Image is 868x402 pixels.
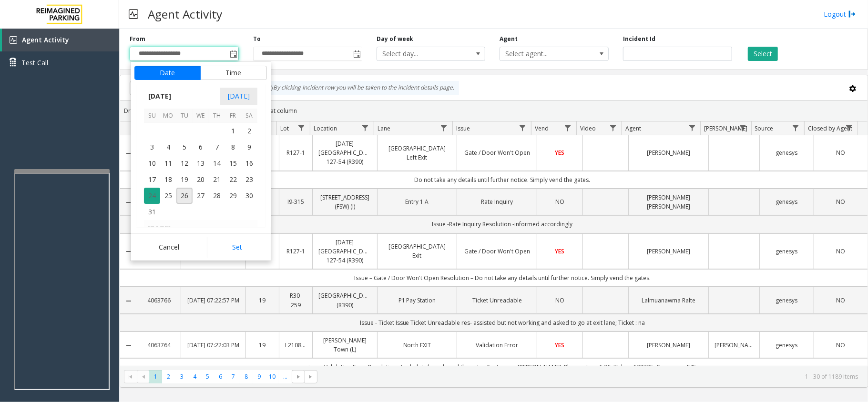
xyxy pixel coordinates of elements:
span: NO [836,247,845,255]
span: NO [555,296,564,304]
span: 8 [225,139,241,155]
a: [DATE] [GEOGRAPHIC_DATA] 127-54 (R390) [318,139,371,167]
a: [DATE] 07:22:03 PM [187,341,240,350]
span: Page 4 [188,370,201,383]
td: Thursday, August 7, 2025 [209,139,225,155]
span: Page 11 [279,370,292,383]
span: 23 [241,171,257,188]
span: Page 7 [227,370,240,383]
span: 28 [209,188,225,204]
a: 4063764 [143,341,175,350]
span: 9 [241,139,257,155]
a: Gate / Door Won't Open [463,148,531,157]
th: Th [209,109,225,123]
span: Agent [625,124,641,132]
a: [PERSON_NAME] Town (L) [318,336,371,354]
th: Sa [241,109,257,123]
td: Sunday, August 3, 2025 [144,139,160,155]
a: P1 Pay Station [383,296,451,305]
button: Set [207,237,267,258]
a: Lot Filter Menu [295,121,307,134]
td: Monday, August 18, 2025 [160,171,176,188]
span: Page 5 [201,370,214,383]
th: Tu [176,109,193,123]
td: Do not take any details until further notice. Simply vend the gates. [137,171,868,189]
label: To [253,35,261,43]
span: NO [836,198,845,206]
td: Wednesday, August 20, 2025 [193,171,209,188]
span: 30 [241,188,257,204]
a: Closed by Agent Filter Menu [843,121,856,134]
a: NO [820,341,862,350]
div: By clicking Incident row you will be taken to the incident details page. [261,81,459,95]
span: [DATE] [144,89,175,103]
span: Page 8 [240,370,253,383]
span: 25 [160,188,176,204]
span: 18 [160,171,176,188]
span: 6 [193,139,209,155]
img: pageIcon [129,2,138,26]
span: Page 9 [253,370,266,383]
span: Page 6 [214,370,227,383]
a: NO [820,197,862,206]
label: Agent [500,35,518,43]
a: YES [543,341,577,350]
td: Tuesday, August 5, 2025 [176,139,193,155]
kendo-pager-info: 1 - 30 of 1189 items [323,372,858,381]
td: Friday, August 22, 2025 [225,171,241,188]
td: Sunday, August 24, 2025 [144,188,160,204]
td: Thursday, August 21, 2025 [209,171,225,188]
a: Issue Filter Menu [516,121,529,134]
a: Agent Filter Menu [685,121,698,134]
span: Select day... [377,47,463,60]
img: 'icon' [10,36,17,44]
td: Issue – Gate / Door Won't Open Resolution – Do not take any details until further notice. Simply ... [137,269,868,287]
span: 2 [241,123,257,139]
td: Sunday, August 17, 2025 [144,171,160,188]
a: I9-315 [285,197,306,206]
span: [DATE] [220,88,257,105]
span: Lane [378,124,390,132]
a: Parker Filter Menu [736,121,749,134]
td: Sunday, August 10, 2025 [144,155,160,171]
a: [GEOGRAPHIC_DATA] Exit [383,242,451,260]
span: 4 [160,139,176,155]
td: Sunday, August 31, 2025 [144,204,160,220]
label: Incident Id [623,35,655,43]
a: Rate Inquiry [463,197,531,206]
span: 16 [241,155,257,171]
span: Go to the last page [307,373,315,381]
span: Go to the next page [295,373,302,381]
span: 21 [209,171,225,188]
a: [PERSON_NAME] [715,341,754,350]
span: 20 [193,171,209,188]
a: NO [543,197,577,206]
td: Saturday, August 2, 2025 [241,123,257,139]
td: Monday, August 11, 2025 [160,155,176,171]
td: Tuesday, August 26, 2025 [176,188,193,204]
a: [PERSON_NAME] [PERSON_NAME] [634,193,703,211]
span: 11 [160,155,176,171]
a: NO [820,148,862,157]
th: Fr [225,109,241,123]
span: Toggle popup [351,47,362,60]
span: YES [555,341,565,349]
span: 22 [225,171,241,188]
button: Time tab [200,66,267,80]
a: R127-1 [285,148,306,157]
a: genesys [766,197,807,206]
a: Vend Filter Menu [562,121,574,134]
th: We [193,109,209,123]
span: 13 [193,155,209,171]
td: Saturday, August 9, 2025 [241,139,257,155]
td: Saturday, August 23, 2025 [241,171,257,188]
td: Wednesday, August 6, 2025 [193,139,209,155]
span: Lot [281,124,289,132]
td: Friday, August 8, 2025 [225,139,241,155]
a: Video Filter Menu [607,121,620,134]
td: Thursday, August 28, 2025 [209,188,225,204]
a: NO [543,296,577,305]
div: Drag a column header and drop it here to group by that column [120,102,868,119]
span: Source [755,124,774,132]
a: Collapse Details [120,342,137,349]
